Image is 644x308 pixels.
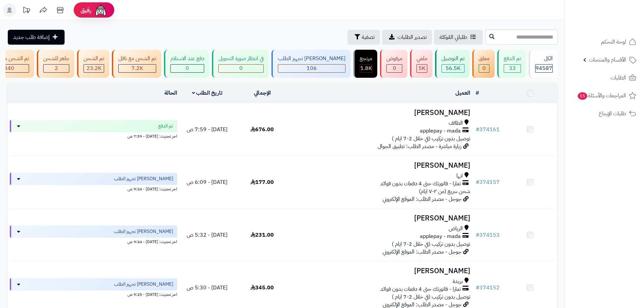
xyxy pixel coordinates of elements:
[164,89,177,97] a: الحالة
[4,64,14,72] span: 340
[10,238,177,245] div: اخر تحديث: [DATE] - 9:24 ص
[76,50,111,78] a: تم الشحن 23.2K
[352,50,379,78] a: مرتجع 1.8K
[87,64,101,72] span: 23.2K
[187,284,228,292] span: [DATE] - 5:30 ص
[219,65,263,72] div: 0
[434,30,483,45] a: طلباتي المُوكلة
[187,125,228,134] span: [DATE] - 7:59 ص
[439,33,467,41] span: طلباتي المُوكلة
[10,132,177,139] div: اخر تحديث: [DATE] - 7:59 ص
[476,284,500,292] a: #374152
[360,55,372,63] div: مرتجع
[163,50,211,78] a: دفع عند الاستلام 0
[504,55,521,63] div: تم الدفع
[398,33,427,41] span: تصدير الطلبات
[10,185,177,192] div: اخر تحديث: [DATE] - 9:24 ص
[392,293,470,301] span: توصيل بدون تركيب (في خلال 2-7 ايام )
[380,285,461,293] span: تمارا - فاتورتك حتى 4 دفعات بدون فوائد
[270,50,352,78] a: [PERSON_NAME] تجهيز الطلب 106
[278,65,345,72] div: 106
[292,162,470,169] h3: [PERSON_NAME]
[119,65,156,72] div: 7223
[211,50,270,78] a: في انتظار صورة التحويل 0
[535,55,553,63] div: الكل
[476,178,479,186] span: #
[577,91,626,100] span: المراجعات والأسئلة
[84,65,104,72] div: 23194
[187,178,228,186] span: [DATE] - 6:09 ص
[482,64,486,72] span: 0
[387,65,402,72] div: 0
[535,64,552,72] span: 94587
[382,30,432,45] a: تصدير الطلبات
[599,109,626,118] span: طلبات الإرجاع
[476,178,500,186] a: #374157
[417,65,427,72] div: 4965
[589,55,626,65] span: الأقسام والمنتجات
[170,55,204,63] div: دفع عند الاستلام
[44,65,69,72] div: 2
[569,88,640,104] a: المراجعات والأسئلة15
[171,65,204,72] div: 0
[187,231,228,239] span: [DATE] - 5:32 ص
[434,50,471,78] a: تم التوصيل 56.5K
[254,89,271,97] a: الإجمالي
[379,50,409,78] a: مرفوض 0
[455,89,470,97] a: العميل
[383,195,461,203] span: جوجل - مصدر الطلب: الموقع الإلكتروني
[476,89,479,97] a: #
[380,180,461,188] span: تمارا - فاتورتك حتى 4 دفعات بدون فوائد
[569,70,640,86] a: الطلبات
[409,50,434,78] a: ملغي 5K
[307,64,317,72] span: 106
[456,172,463,180] span: ابها
[476,125,500,134] a: #374161
[420,127,461,135] span: applepay - mada
[114,228,173,235] span: [PERSON_NAME] تجهيز الطلب
[479,65,489,72] div: 0
[419,187,470,195] span: شحن سريع (من ٢-٧ ايام)
[132,64,143,72] span: 7.2K
[449,225,463,233] span: الرياض
[393,64,396,72] span: 0
[569,34,640,50] a: لوحة التحكم
[114,175,173,182] span: [PERSON_NAME] تجهيز الطلب
[496,50,527,78] a: تم الدفع 33
[360,65,372,72] div: 1807
[218,55,264,63] div: في انتظار صورة التحويل
[476,231,479,239] span: #
[509,64,516,72] span: 33
[420,233,461,240] span: applepay - mada
[251,178,274,186] span: 177.00
[348,30,380,45] button: تصفية
[449,119,463,127] span: الطائف
[611,73,626,82] span: الطلبات
[392,240,470,248] span: توصيل بدون تركيب (في خلال 2-7 ايام )
[10,290,177,298] div: اخر تحديث: [DATE] - 9:25 ص
[55,64,58,72] span: 2
[476,231,500,239] a: #374153
[453,278,463,285] span: بريدة
[292,109,470,117] h3: [PERSON_NAME]
[386,55,402,63] div: مرفوض
[504,65,521,72] div: 33
[43,55,69,63] div: جاهز للشحن
[598,17,638,31] img: logo-2.png
[476,125,479,134] span: #
[292,267,470,275] h3: [PERSON_NAME]
[192,89,223,97] a: تاريخ الطلب
[383,248,461,256] span: جوجل - مصدر الطلب: الموقع الإلكتروني
[158,123,173,129] span: تم الدفع
[476,284,479,292] span: #
[392,135,470,143] span: توصيل بدون تركيب (في خلال 2-7 ايام )
[471,50,496,78] a: معلق 0
[569,105,640,122] a: طلبات الإرجاع
[419,64,425,72] span: 5K
[251,125,274,134] span: 676.00
[292,214,470,222] h3: [PERSON_NAME]
[18,3,35,19] a: تحديثات المنصة
[35,50,76,78] a: جاهز للشحن 2
[360,64,372,72] span: 1.8K
[118,55,156,63] div: تم الشحن مع ناقل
